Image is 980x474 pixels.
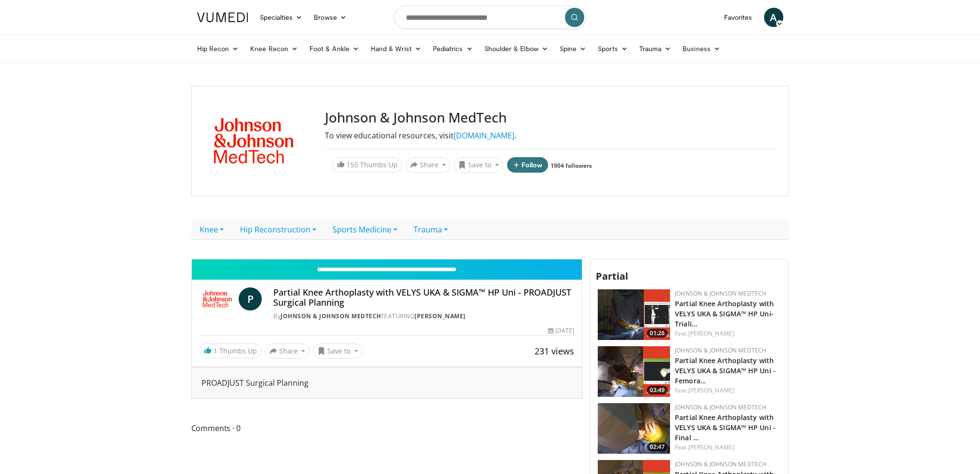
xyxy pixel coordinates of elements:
[405,219,456,240] a: Trauma
[406,157,451,173] button: Share
[675,413,776,442] a: Partial Knee Arthoplasty with VELYS UKA & SIGMA™ HP Uni - Final …
[535,345,574,357] span: 231 views
[550,162,592,170] a: 1904 followers
[394,6,587,29] input: Search topics, interventions
[214,346,217,355] span: 1
[598,403,670,454] img: 2dac1888-fcb6-4628-a152-be974a3fbb82.png.150x105_q85_crop-smart_upscale.png
[647,443,668,451] span: 02:47
[688,329,734,338] a: [PERSON_NAME]
[677,39,726,58] a: Business
[675,403,766,411] a: Johnson & Johnson MedTech
[598,346,670,397] a: 03:49
[324,219,405,240] a: Sports Medicine
[191,219,232,240] a: Knee
[675,289,766,298] a: Johnson & Johnson MedTech
[675,443,780,452] div: Feat.
[688,386,734,394] a: [PERSON_NAME]
[764,8,783,27] a: A
[244,39,304,58] a: Knee Recon
[197,13,248,22] img: VuMedi Logo
[592,39,633,58] a: Sports
[325,130,775,141] div: To view educational resources, visit .
[313,343,362,359] button: Save to
[454,157,503,173] button: Save to
[273,312,574,321] div: By FEATURING
[191,422,583,434] span: Comments 0
[304,39,365,58] a: Foot & Ankle
[598,346,670,397] img: 13513cbe-2183-4149-ad2a-2a4ce2ec625a.png.150x105_q85_crop-smart_upscale.png
[200,343,261,358] a: 1 Thumbs Up
[191,39,245,58] a: Hip Recon
[598,403,670,454] a: 02:47
[427,39,479,58] a: Pediatrics
[479,39,554,58] a: Shoulder & Elbow
[718,8,758,27] a: Favorites
[675,329,780,338] div: Feat.
[688,443,734,451] a: [PERSON_NAME]
[308,8,352,27] a: Browse
[548,326,574,335] div: [DATE]
[365,39,427,58] a: Hand & Wrist
[265,343,310,359] button: Share
[281,312,381,320] a: Johnson & Johnson MedTech
[254,8,309,27] a: Specialties
[598,289,670,340] img: 54517014-b7e0-49d7-8366-be4d35b6cc59.png.150x105_q85_crop-smart_upscale.png
[192,367,582,398] div: PROADJUST Surgical Planning
[454,130,514,141] a: [DOMAIN_NAME]
[675,386,780,395] div: Feat.
[675,356,776,385] a: Partial Knee Arthoplasty with VELYS UKA & SIGMA™ HP Uni - Femora…
[200,287,235,311] img: Johnson & Johnson MedTech
[598,289,670,340] a: 01:26
[596,270,628,283] span: Partial
[415,312,466,320] a: [PERSON_NAME]
[333,157,402,172] a: 155 Thumbs Up
[347,160,358,169] span: 155
[675,460,766,468] a: Johnson & Johnson MedTech
[232,219,324,240] a: Hip Reconstruction
[675,299,774,328] a: Partial Knee Arthoplasty with VELYS UKA & SIGMA™ HP Uni- Triali…
[633,39,677,58] a: Trauma
[675,346,766,354] a: Johnson & Johnson MedTech
[239,287,262,311] a: P
[273,287,574,308] h4: Partial Knee Arthoplasty with VELYS UKA & SIGMA™ HP Uni - PROADJUST Surgical Planning
[647,386,668,394] span: 03:49
[507,157,549,173] button: Follow
[647,329,668,338] span: 01:26
[554,39,592,58] a: Spine
[325,109,775,126] h3: Johnson & Johnson MedTech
